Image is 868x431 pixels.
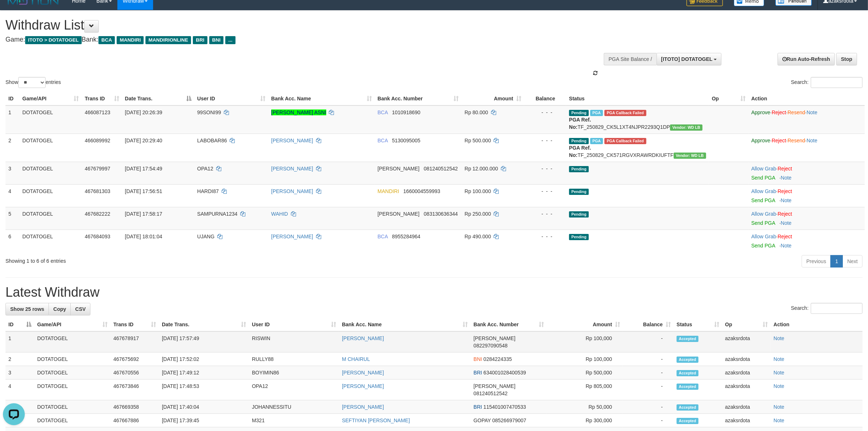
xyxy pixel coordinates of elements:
[85,211,110,217] span: 467682222
[807,138,818,143] a: Note
[392,234,420,239] span: Copy 8955284964 to clipboard
[722,318,771,331] th: Op: activate to sort column ascending
[193,36,207,44] span: BRI
[474,335,515,341] span: [PERSON_NAME]
[194,92,268,105] th: User ID: activate to sort column ascending
[751,188,776,194] a: Allow Grab
[791,77,863,88] label: Search:
[772,109,786,115] a: Reject
[590,138,603,144] span: Marked by azaksrdota
[464,188,491,194] span: Rp 100.000
[5,162,19,184] td: 3
[811,77,863,88] input: Search:
[527,233,563,240] div: - - -
[464,109,488,115] span: Rp 80.000
[197,109,221,115] span: 99SONI99
[378,166,420,172] span: [PERSON_NAME]
[378,138,388,143] span: BCA
[492,417,526,423] span: Copy 085266979007 to clipboard
[623,400,674,414] td: -
[569,211,589,218] span: Pending
[791,303,863,314] label: Search:
[209,36,223,44] span: BNI
[19,230,82,252] td: DOTATOGEL
[566,105,709,134] td: TF_250829_CK5L1XT4NJPR2293Q1DP
[781,220,792,226] a: Note
[590,110,603,116] span: Marked by azaksrdota
[125,138,162,143] span: [DATE] 20:29:40
[19,134,82,162] td: DOTATOGEL
[748,134,865,162] td: · · ·
[623,414,674,427] td: -
[98,36,115,44] span: BCA
[722,353,771,366] td: azaksrdota
[771,318,863,331] th: Action
[709,92,748,105] th: Op: activate to sort column ascending
[70,303,90,315] a: CSV
[661,56,713,62] span: [ITOTO] DOTATOGEL
[145,36,191,44] span: MANDIRIONLINE
[110,380,159,400] td: 467673846
[392,138,420,143] span: Copy 5130095005 to clipboard
[778,53,835,65] a: Run Auto-Refresh
[5,285,863,300] h1: Latest Withdraw
[125,234,162,239] span: [DATE] 18:01:04
[657,53,722,65] button: [ITOTO] DOTATOGEL
[464,138,491,143] span: Rp 500.000
[778,211,792,217] a: Reject
[474,417,491,423] span: GOPAY
[3,3,25,25] button: Open LiveChat chat widget
[774,356,785,362] a: Note
[674,318,722,331] th: Status: activate to sort column ascending
[778,234,792,239] a: Reject
[623,318,674,331] th: Balance: activate to sort column ascending
[674,153,706,159] span: Vendor URL: https://dashboard.q2checkout.com/secure
[474,343,507,349] span: Copy 082297090548 to clipboard
[483,370,526,376] span: Copy 634001028400539 to clipboard
[110,400,159,414] td: 467669358
[271,109,326,115] a: [PERSON_NAME] ASNI
[751,197,775,203] a: Send PGA
[547,414,623,427] td: Rp 300,000
[722,414,771,427] td: azaksrdota
[271,211,288,217] a: WAHID
[677,404,698,411] span: Accepted
[53,306,66,312] span: Copy
[342,335,384,341] a: [PERSON_NAME]
[271,234,313,239] a: [PERSON_NAME]
[403,188,440,194] span: Copy 1660004559993 to clipboard
[527,137,563,144] div: - - -
[774,335,785,341] a: Note
[811,303,863,314] input: Search:
[5,303,49,315] a: Show 25 rows
[19,92,82,105] th: Game/API: activate to sort column ascending
[748,184,865,207] td: ·
[547,400,623,414] td: Rp 50,000
[677,418,698,424] span: Accepted
[5,353,34,366] td: 2
[342,417,410,423] a: SEFTIYAN [PERSON_NAME]
[722,380,771,400] td: azaksrdota
[464,234,491,239] span: Rp 490.000
[807,109,818,115] a: Note
[604,110,646,116] span: PGA Error
[751,188,778,194] span: ·
[378,188,399,194] span: MANDIRI
[197,211,238,217] span: SAMPURNA1234
[462,92,524,105] th: Amount: activate to sort column ascending
[249,318,339,331] th: User ID: activate to sort column ascending
[483,356,512,362] span: Copy 0284224335 to clipboard
[342,404,384,410] a: [PERSON_NAME]
[751,211,776,217] a: Allow Grab
[547,353,623,366] td: Rp 100,000
[751,166,778,172] span: ·
[474,383,515,389] span: [PERSON_NAME]
[474,370,482,376] span: BRI
[375,92,462,105] th: Bank Acc. Number: activate to sort column ascending
[34,318,110,331] th: Game/API: activate to sort column ascending
[787,138,805,143] a: Resend
[623,380,674,400] td: -
[787,109,805,115] a: Resend
[225,36,235,44] span: ...
[474,356,482,362] span: BNI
